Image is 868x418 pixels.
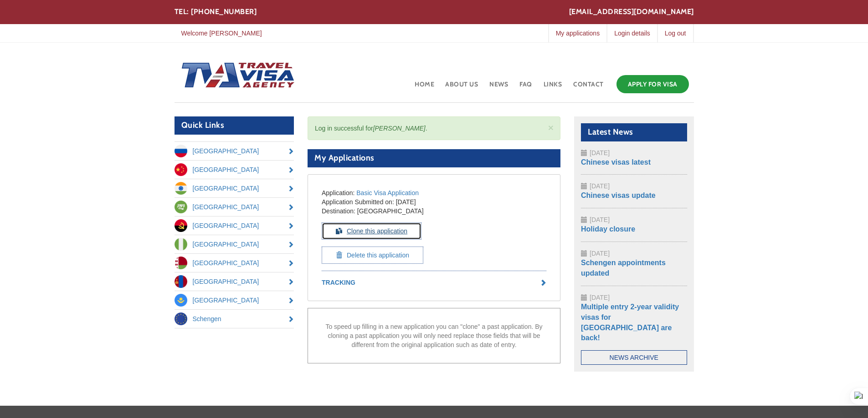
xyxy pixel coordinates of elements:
[322,247,423,264] a: Delete this application
[308,149,560,167] h2: My Applications
[175,142,294,160] a: [GEOGRAPHIC_DATA]
[581,303,679,342] a: Multiple entry 2-year validity visas for [GEOGRAPHIC_DATA] are back!
[175,272,294,291] a: [GEOGRAPHIC_DATA]
[373,125,426,132] em: [PERSON_NAME]
[175,217,294,235] a: [GEOGRAPHIC_DATA]
[322,278,546,287] a: Tracking
[590,250,610,257] span: [DATE]
[590,149,610,156] span: [DATE]
[175,291,294,309] a: [GEOGRAPHIC_DATA]
[175,235,294,253] a: [GEOGRAPHIC_DATA]
[581,350,687,365] a: News Archive
[581,225,635,233] a: Holiday closure
[175,198,294,216] a: [GEOGRAPHIC_DATA]
[581,259,666,277] a: Schengen appointments updated
[322,322,546,349] p: To speed up filling in a new application you can "clone" a past application. By cloning a past ap...
[175,310,294,328] a: Schengen
[414,73,435,102] a: Home
[590,182,610,190] span: [DATE]
[572,73,605,102] a: Contact
[548,123,554,132] a: ×
[322,198,394,206] span: Application Submitted on:
[488,73,509,102] a: News
[175,24,269,42] a: Welcome [PERSON_NAME]
[590,294,610,301] span: [DATE]
[357,207,424,215] span: [GEOGRAPHIC_DATA]
[519,73,533,102] a: FAQ
[581,123,687,141] h2: Latest News
[175,161,294,179] a: [GEOGRAPHIC_DATA]
[606,24,657,42] a: Login details
[175,179,294,197] a: [GEOGRAPHIC_DATA]
[396,198,416,206] span: [DATE]
[175,254,294,272] a: [GEOGRAPHIC_DATA]
[322,207,355,215] span: Destination:
[590,216,610,223] span: [DATE]
[175,7,694,17] div: TEL: [PHONE_NUMBER]
[356,189,419,196] a: Basic Visa Application
[322,189,354,196] span: Application:
[657,24,693,42] a: Log out
[175,53,296,99] img: Home
[581,191,656,199] a: Chinese visas update
[308,116,560,140] div: Log in successful for .
[543,73,563,102] a: Links
[616,75,689,93] a: Apply for Visa
[548,24,607,42] a: My applications
[444,73,479,102] a: About Us
[581,158,651,166] a: Chinese visas latest
[322,222,421,240] a: Clone this application
[569,7,694,17] a: [EMAIL_ADDRESS][DOMAIN_NAME]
